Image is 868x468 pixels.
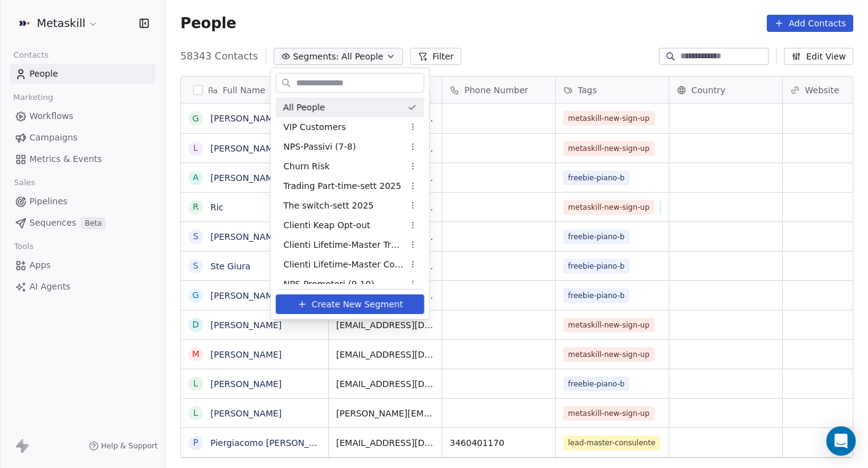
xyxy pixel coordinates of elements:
span: The switch-sett 2025 [283,199,374,212]
span: VIP Customers [283,121,346,134]
span: Trading Part-time-sett 2025 [283,180,401,193]
span: Create New Segment [312,298,403,311]
div: Suggestions [276,98,424,333]
span: Clienti Keap Opt-out [283,219,371,232]
span: Clienti Lifetime-Master Trader [283,239,404,251]
button: Create New Segment [276,294,424,314]
span: Clienti Lifetime-Master Consulente [283,258,404,271]
span: Churn Risk [283,160,329,173]
span: NPS-Promotori (9-10) [283,278,374,291]
span: NPS-Passivi (7-8) [283,140,356,153]
span: All People [283,101,325,114]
